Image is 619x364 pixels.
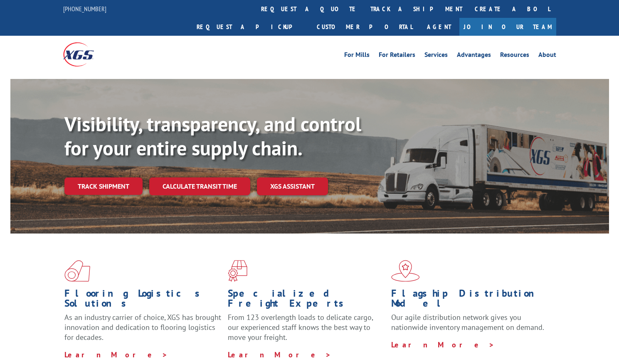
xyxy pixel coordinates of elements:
h1: Flagship Distribution Model [391,288,548,312]
a: Advantages [457,52,491,61]
img: xgs-icon-focused-on-flooring-red [228,260,247,282]
a: About [538,52,556,61]
h1: Flooring Logistics Solutions [64,288,222,312]
a: Resources [500,52,529,61]
a: Learn More > [64,350,168,359]
a: Request a pickup [190,18,311,36]
a: For Mills [344,52,370,61]
b: Visibility, transparency, and control for your entire supply chain. [64,111,361,161]
a: XGS ASSISTANT [257,177,328,195]
h1: Specialized Freight Experts [228,288,385,312]
a: Services [424,52,448,61]
img: xgs-icon-flagship-distribution-model-red [391,260,420,282]
a: Track shipment [64,177,143,195]
a: Agent [419,18,459,36]
a: Calculate transit time [149,177,250,195]
a: Learn More > [391,340,495,349]
p: From 123 overlength loads to delicate cargo, our experienced staff knows the best way to move you... [228,312,385,349]
a: Learn More > [228,350,331,359]
a: For Retailers [379,52,415,61]
span: As an industry carrier of choice, XGS has brought innovation and dedication to flooring logistics... [64,312,221,342]
a: [PHONE_NUMBER] [63,5,106,13]
a: Customer Portal [311,18,419,36]
span: Our agile distribution network gives you nationwide inventory management on demand. [391,312,544,332]
a: Join Our Team [459,18,556,36]
img: xgs-icon-total-supply-chain-intelligence-red [64,260,90,282]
